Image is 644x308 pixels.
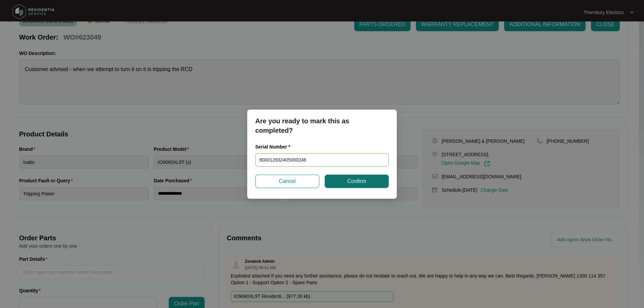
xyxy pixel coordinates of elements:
button: Cancel [255,175,319,188]
p: completed? [255,126,389,135]
span: Cancel [279,177,296,185]
button: Confirm [325,175,389,188]
label: Serial Number * [255,143,295,150]
span: Confirm [347,177,366,185]
p: Are you ready to mark this as [255,116,389,126]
